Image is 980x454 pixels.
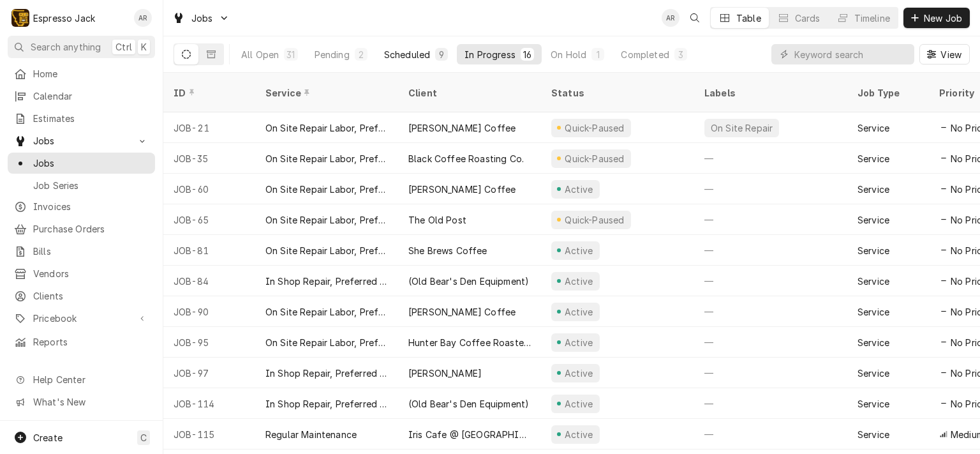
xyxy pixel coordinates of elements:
div: JOB-114 [163,388,255,419]
div: JOB-95 [163,327,255,358]
a: Go to Help Center [8,369,155,390]
div: 1 [594,48,602,61]
a: Reports [8,331,155,352]
div: Cards [795,11,820,25]
span: Jobs [33,156,149,170]
span: View [938,48,964,61]
div: On Site Repair [709,121,774,135]
div: In Shop Repair, Preferred Rate [265,367,388,380]
span: Estimates [33,112,149,125]
div: [PERSON_NAME] Coffee [408,305,516,319]
input: Keyword search [794,44,908,64]
div: Quick-Paused [563,121,626,135]
div: (Old Bear's Den Equipment) [408,275,529,288]
span: Pricebook [33,312,130,325]
div: Active [563,397,595,411]
button: Search anythingCtrlK [8,36,155,58]
a: Vendors [8,263,155,284]
a: Purchase Orders [8,218,155,239]
div: Service [265,86,385,100]
div: — [694,327,847,358]
div: Service [857,213,889,227]
div: Completed [621,48,669,61]
div: Active [563,244,595,257]
span: C [140,431,147,444]
div: Service [857,428,889,441]
div: Allan Ross's Avatar [134,9,152,27]
div: — [694,235,847,266]
div: Iris Cafe @ [GEOGRAPHIC_DATA] [408,428,531,441]
div: On Site Repair Labor, Prefered Rate, Regular Hours [265,244,388,257]
div: On Site Repair Labor, Prefered Rate, Regular Hours [265,305,388,319]
div: Pending [315,48,350,61]
div: 16 [523,48,531,61]
button: New Job [903,8,970,28]
div: JOB-65 [163,204,255,235]
div: On Site Repair Labor, Prefered Rate, Regular Hours [265,183,388,196]
div: Service [857,244,889,257]
a: Calendar [8,86,155,107]
div: JOB-21 [163,112,255,143]
div: — [694,419,847,450]
div: Regular Maintenance [265,428,357,441]
div: JOB-60 [163,174,255,204]
a: Jobs [8,153,155,174]
a: Home [8,63,155,84]
a: Invoices [8,196,155,217]
div: Service [857,121,889,135]
div: All Open [241,48,279,61]
div: 9 [438,48,445,61]
div: JOB-81 [163,235,255,266]
span: Jobs [191,11,213,25]
span: Purchase Orders [33,222,149,236]
div: Active [563,367,595,380]
span: K [141,40,147,54]
div: ID [174,86,242,100]
a: Job Series [8,175,155,196]
div: Espresso Jack's Avatar [11,9,29,27]
div: JOB-90 [163,296,255,327]
div: Scheduled [384,48,430,61]
span: Ctrl [115,40,132,54]
div: Service [857,152,889,165]
div: Client [408,86,528,100]
div: AR [134,9,152,27]
span: Job Series [33,179,149,192]
div: Service [857,305,889,319]
span: Create [33,432,63,443]
a: Estimates [8,108,155,129]
div: — [694,358,847,388]
div: — [694,174,847,204]
a: Bills [8,241,155,262]
div: (Old Bear's Den Equipment) [408,397,529,411]
div: JOB-115 [163,419,255,450]
span: Vendors [33,267,149,280]
div: JOB-84 [163,266,255,296]
span: Invoices [33,200,149,213]
div: [PERSON_NAME] Coffee [408,183,516,196]
span: Help Center [33,373,147,386]
div: Timeline [854,11,890,25]
div: Service [857,275,889,288]
div: On Site Repair Labor, Prefered Rate, Regular Hours [265,152,388,165]
div: Active [563,336,595,349]
div: Service [857,397,889,411]
div: On Site Repair Labor, Prefered Rate, Regular Hours [265,336,388,349]
div: On Hold [551,48,586,61]
div: JOB-97 [163,358,255,388]
span: Reports [33,335,149,349]
div: Quick-Paused [563,213,626,227]
div: Service [857,336,889,349]
div: 3 [677,48,685,61]
div: Table [736,11,761,25]
div: 31 [286,48,295,61]
div: The Old Post [408,213,466,227]
div: In Shop Repair, Preferred Rate [265,275,388,288]
div: She Brews Coffee [408,244,487,257]
div: In Progress [464,48,516,61]
div: [PERSON_NAME] Coffee [408,121,516,135]
div: — [694,143,847,174]
div: — [694,388,847,419]
div: Job Type [857,86,919,100]
div: Allan Ross's Avatar [662,9,679,27]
